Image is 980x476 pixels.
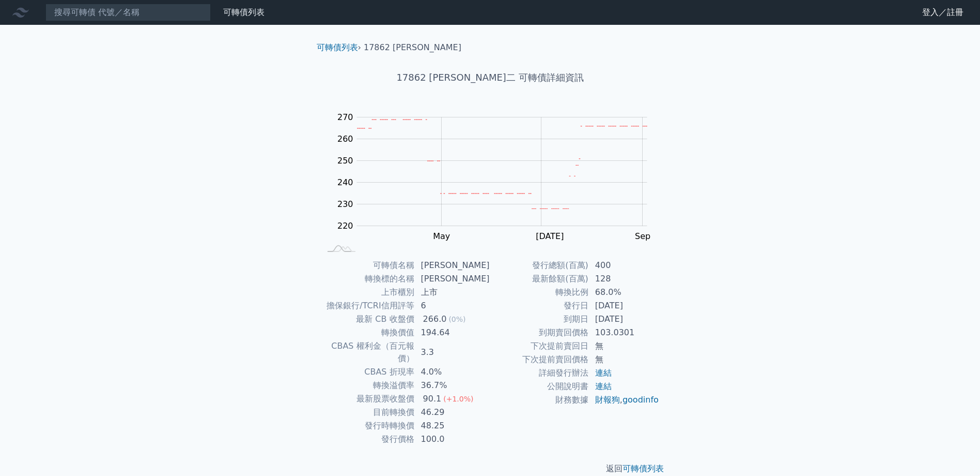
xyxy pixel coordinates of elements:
tspan: 250 [337,156,353,166]
a: 可轉債列表 [223,7,265,17]
td: 6 [415,299,490,313]
td: 最新 CB 收盤價 [321,313,415,326]
td: 400 [589,259,660,272]
tspan: 230 [337,199,353,209]
td: 下次提前賣回日 [490,339,589,353]
td: 68.0% [589,286,660,299]
td: 轉換標的名稱 [321,272,415,286]
td: 128 [589,272,660,286]
td: 詳細發行辦法 [490,366,589,380]
div: 90.1 [421,393,444,405]
td: 無 [589,353,660,366]
td: 公開說明書 [490,380,589,393]
td: 3.3 [415,339,490,365]
td: [PERSON_NAME] [415,272,490,286]
td: 無 [589,339,660,353]
a: 可轉債列表 [623,464,664,473]
td: CBAS 權利金（百元報價） [321,339,415,365]
td: 48.25 [415,419,490,433]
td: CBAS 折現率 [321,365,415,379]
li: › [317,41,361,54]
iframe: Chat Widget [928,426,980,476]
td: 轉換比例 [490,286,589,299]
td: 財務數據 [490,393,589,407]
tspan: 220 [337,221,353,231]
a: 財報狗 [595,395,620,405]
g: Chart [332,112,663,241]
tspan: Sep [635,231,650,241]
tspan: 260 [337,134,353,144]
span: (0%) [448,315,465,323]
td: [PERSON_NAME] [415,259,490,272]
td: 100.0 [415,433,490,446]
td: 上市 [415,286,490,299]
a: 連結 [595,381,612,391]
a: goodinfo [623,395,659,405]
a: 登入／註冊 [914,4,972,21]
td: [DATE] [589,299,660,313]
div: 266.0 [421,313,449,325]
td: 可轉債名稱 [321,259,415,272]
td: 到期日 [490,313,589,326]
td: 到期賣回價格 [490,326,589,339]
p: 返回 [308,463,672,475]
tspan: 270 [337,112,353,122]
td: 發行價格 [321,433,415,446]
div: 聊天小工具 [928,426,980,476]
td: 目前轉換價 [321,406,415,419]
h1: 17862 [PERSON_NAME]二 可轉債詳細資訊 [308,70,672,85]
tspan: 240 [337,177,353,187]
td: 最新股票收盤價 [321,392,415,406]
td: 最新餘額(百萬) [490,272,589,286]
a: 連結 [595,368,612,378]
td: 上市櫃別 [321,286,415,299]
td: 發行總額(百萬) [490,259,589,272]
td: 103.0301 [589,326,660,339]
td: 下次提前賣回價格 [490,353,589,366]
td: 轉換價值 [321,326,415,339]
a: 可轉債列表 [317,42,358,52]
td: 4.0% [415,365,490,379]
td: [DATE] [589,313,660,326]
td: 36.7% [415,379,490,392]
tspan: May [433,231,450,241]
td: 擔保銀行/TCRI信用評等 [321,299,415,313]
td: 194.64 [415,326,490,339]
input: 搜尋可轉債 代號／名稱 [45,4,211,21]
td: 發行時轉換價 [321,419,415,433]
td: , [589,393,660,407]
tspan: [DATE] [536,231,564,241]
td: 發行日 [490,299,589,313]
span: (+1.0%) [443,395,473,403]
td: 46.29 [415,406,490,419]
td: 轉換溢價率 [321,379,415,392]
li: 17862 [PERSON_NAME] [364,41,461,54]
